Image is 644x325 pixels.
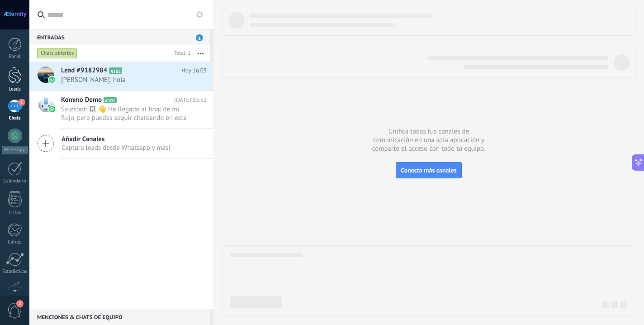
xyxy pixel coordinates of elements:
div: Chats abiertos [37,48,77,59]
div: Panel [2,54,28,60]
a: Lead #9182984 A102 Hoy 16:05 [PERSON_NAME]: hola [29,62,213,91]
span: 2 [16,300,24,307]
img: waba.svg [49,76,55,83]
span: A102 [109,67,122,74]
span: Salesbot: 🖼 👋 He llegado al final de mi flujo, pero puedes seguir chateando en esta conversación ... [61,105,189,122]
span: Hoy 16:05 [181,66,207,75]
div: Leads [2,86,28,92]
div: Listas [2,210,28,216]
div: Estadísticas [2,269,28,275]
button: Más [191,45,210,62]
div: Total: 2 [170,49,191,58]
button: Conecta más canales [396,162,461,178]
span: Captura leads desde Whatsapp y más! [62,143,170,152]
div: Chats [2,115,28,121]
span: Añadir Canales [62,135,170,143]
span: Conecta más canales [401,166,456,174]
div: Correo [2,239,28,245]
span: 1 [18,99,25,106]
div: Menciones & Chats de equipo [29,309,210,325]
span: Kommo Demo [61,96,102,105]
span: Lead #9182984 [61,66,107,75]
span: 1 [196,34,203,41]
img: waba.svg [49,106,55,112]
span: [PERSON_NAME]: hola [61,76,189,84]
div: Calendario [2,178,28,184]
div: WhatsApp [2,146,28,154]
div: Entradas [29,29,210,45]
span: [DATE] 15:32 [174,96,207,105]
span: A101 [104,97,117,103]
a: Kommo Demo A101 [DATE] 15:32 Salesbot: 🖼 👋 He llegado al final de mi flujo, pero puedes seguir ch... [29,91,213,128]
